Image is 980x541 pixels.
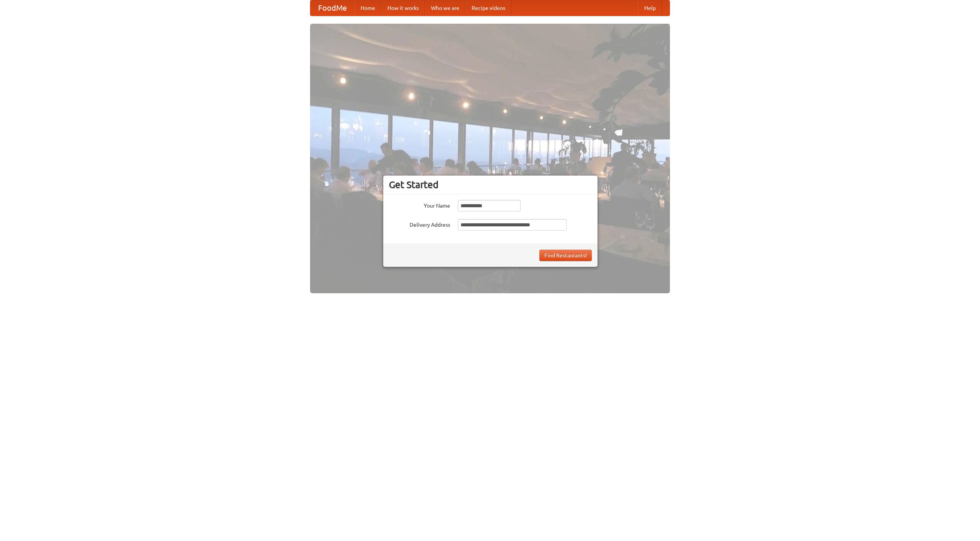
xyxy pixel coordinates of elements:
button: Find Restaurants! [539,250,592,261]
a: Help [638,0,662,16]
label: Your Name [389,200,450,210]
a: FoodMe [310,0,354,16]
a: Recipe videos [465,0,511,16]
a: Who we are [425,0,465,16]
a: Home [354,0,381,16]
a: How it works [381,0,425,16]
h3: Get Started [389,179,592,190]
label: Delivery Address [389,219,450,229]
